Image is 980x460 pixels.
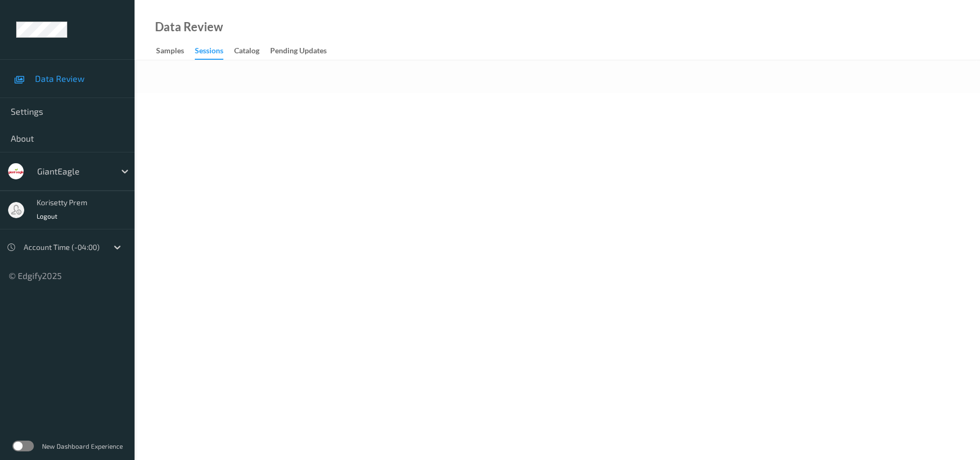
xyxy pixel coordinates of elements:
div: Samples [156,45,184,59]
a: Pending Updates [270,44,337,59]
a: Samples [156,44,195,59]
div: Catalog [234,45,259,59]
div: Sessions [195,45,223,60]
a: Sessions [195,44,234,60]
div: Pending Updates [270,45,327,59]
div: Data Review [155,22,223,32]
a: Catalog [234,44,270,59]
